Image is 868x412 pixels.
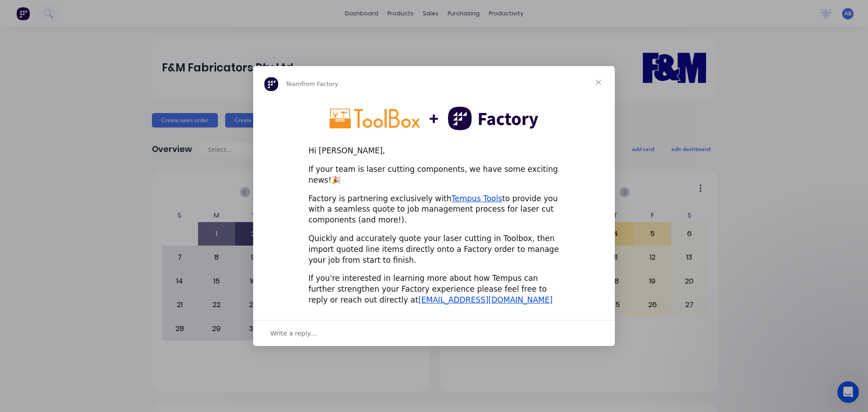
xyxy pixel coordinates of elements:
[418,295,552,304] a: [EMAIL_ADDRESS][DOMAIN_NAME]
[308,273,560,305] div: If you're interested in learning more about how Tempus can further strengthen your Factory experi...
[270,327,317,339] span: Write a reply…
[286,81,301,87] span: Team
[582,66,615,99] span: Close
[253,320,615,346] div: Open conversation and reply
[301,81,338,87] span: from Factory
[308,194,560,226] div: Factory is partnering exclusively with to provide you with a seamless quote to job management pro...
[308,164,560,186] div: If your team is laser cutting components, we have some exciting news!🎉
[264,77,278,91] img: Profile image for Team
[308,146,560,156] div: Hi [PERSON_NAME],
[308,233,560,265] div: Quickly and accurately quote your laser cutting in Toolbox, then import quoted line items directl...
[452,194,502,203] a: Tempus Tools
